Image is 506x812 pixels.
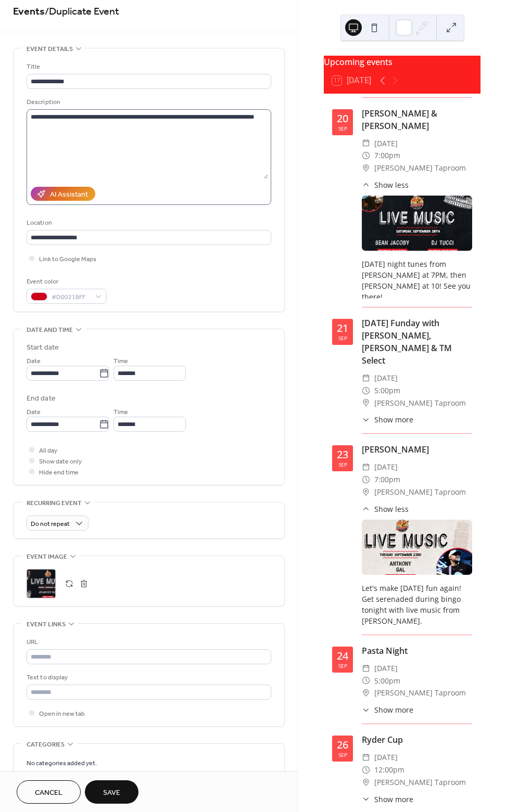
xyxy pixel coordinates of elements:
span: [PERSON_NAME] Taproom [374,486,466,498]
span: Do not repeat [31,518,70,530]
span: Save [103,788,120,798]
div: 23 [337,449,348,460]
div: ​ [362,414,370,425]
span: [DATE] [374,461,398,473]
div: ​ [362,794,370,805]
span: Show less [374,179,409,190]
div: [PERSON_NAME] [362,443,472,456]
div: Sep [338,336,347,341]
span: Show more [374,794,413,805]
span: No categories added yet. [27,758,97,769]
button: ​Show more [362,414,413,425]
span: Show more [374,414,413,425]
span: Event links [27,619,66,630]
span: [PERSON_NAME] Taproom [374,687,466,699]
span: Cancel [35,788,62,798]
button: ​Show more [362,794,413,805]
div: Sep [338,752,347,757]
span: All day [39,445,57,456]
span: Time [113,356,128,367]
div: ​ [362,473,370,486]
button: Save [85,780,138,804]
div: Upcoming events [324,56,480,68]
span: [DATE] [374,372,398,384]
div: AI Assistant [50,189,88,200]
div: ​ [362,662,370,675]
button: Cancel [17,780,81,804]
div: Title [27,61,269,72]
span: 7:00pm [374,473,400,486]
div: ​ [362,162,370,174]
div: URL [27,637,269,648]
span: Date [27,407,41,418]
span: Categories [27,739,65,750]
span: #D0021BFF [52,292,90,303]
div: [DATE] night tunes from [PERSON_NAME] at 7PM, then [PERSON_NAME] at 10! See you there! [362,259,472,302]
div: ​ [362,397,370,409]
div: ​ [362,384,370,397]
button: ​Show more [362,704,413,715]
span: Hide end time [39,467,79,478]
div: ​ [362,764,370,776]
span: 12:00pm [374,764,404,776]
div: ​ [362,504,370,514]
div: Sep [338,663,347,668]
a: Events [13,2,45,22]
div: [DATE] Funday with [PERSON_NAME], [PERSON_NAME] & TM Select [362,317,472,367]
div: Location [27,217,269,228]
div: 24 [337,651,348,661]
button: ​Show less [362,179,409,190]
span: Link to Google Maps [39,254,96,265]
div: Sep [338,126,347,131]
div: ​ [362,461,370,473]
div: Start date [27,342,59,353]
span: [DATE] [374,137,398,150]
div: Let's make [DATE] fun again! Get serenaded during bingo tonight with live music from [PERSON_NAME]. [362,583,472,626]
div: ​ [362,776,370,789]
div: Pasta Night [362,645,472,657]
span: Open in new tab [39,708,85,719]
div: [PERSON_NAME] & [PERSON_NAME] [362,107,472,132]
div: ​ [362,675,370,687]
div: ; [27,569,56,598]
div: 21 [337,323,348,333]
div: Text to display [27,672,269,683]
span: [DATE] [374,662,398,675]
span: 5:00pm [374,675,400,687]
div: ​ [362,179,370,190]
span: [DATE] [374,751,398,764]
span: / Duplicate Event [45,2,119,22]
button: AI Assistant [31,187,95,201]
span: Date and time [27,325,73,336]
span: Date [27,356,41,367]
div: ​ [362,486,370,498]
span: 7:00pm [374,149,400,162]
div: 26 [337,740,348,750]
div: ​ [362,149,370,162]
span: 5:00pm [374,384,400,397]
span: Event details [27,44,73,55]
div: Sep [338,462,347,467]
div: ​ [362,687,370,699]
div: End date [27,393,56,404]
div: Ryder Cup [362,733,472,746]
span: Time [113,407,128,418]
div: ​ [362,372,370,384]
span: [PERSON_NAME] Taproom [374,776,466,789]
span: Show date only [39,456,82,467]
div: ​ [362,137,370,150]
span: Show less [374,504,409,514]
span: Event image [27,551,67,562]
div: Description [27,97,269,108]
span: [PERSON_NAME] Taproom [374,162,466,174]
div: ​ [362,704,370,715]
span: Show more [374,704,413,715]
div: Event color [27,276,105,287]
div: 20 [337,113,348,124]
button: ​Show less [362,504,409,514]
span: [PERSON_NAME] Taproom [374,397,466,409]
div: ​ [362,751,370,764]
span: Recurring event [27,498,82,509]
